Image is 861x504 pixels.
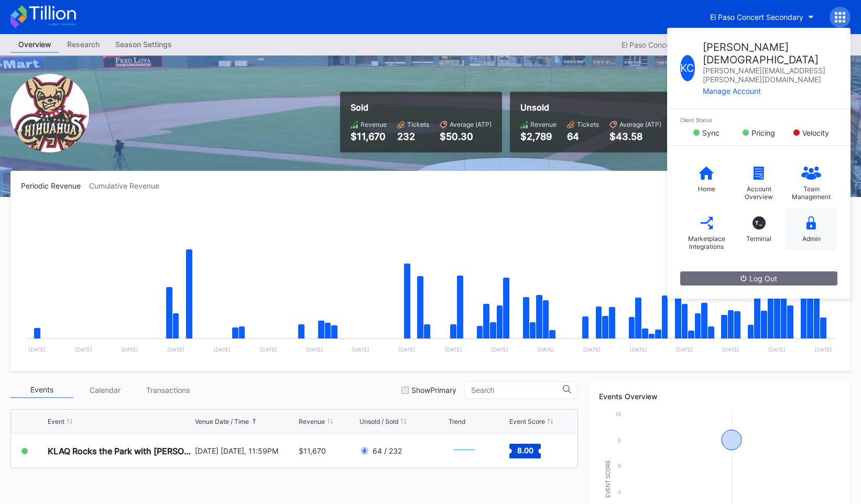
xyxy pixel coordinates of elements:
[509,418,545,425] div: Event Score
[107,37,180,52] div: Season Settings
[802,235,821,243] div: Admin
[361,120,387,128] div: Revenue
[583,346,601,353] text: [DATE]
[136,382,199,398] div: Transactions
[48,418,64,425] div: Event
[567,131,599,142] div: 64
[306,346,323,353] text: [DATE]
[351,102,492,113] div: Sold
[618,463,621,469] text: 6
[89,181,168,190] div: Cumulative Revenue
[702,7,822,27] button: El Paso Concert Secondary
[299,446,326,455] div: $11,670
[815,346,832,353] text: [DATE]
[680,271,837,286] button: Log Out
[167,346,184,353] text: [DATE]
[59,37,107,52] div: Research
[445,346,462,353] text: [DATE]
[21,203,840,360] svg: Chart title
[351,131,387,142] div: $11,670
[615,411,621,417] text: 10
[359,418,398,425] div: Unsold / Sold
[746,235,771,243] div: Terminal
[121,346,138,353] text: [DATE]
[471,386,563,395] input: Search
[703,86,837,95] div: Manage Account
[605,460,611,498] text: Event Score
[299,418,325,425] div: Revenue
[577,120,599,128] div: Tickets
[685,235,727,250] div: Marketplace Integrations
[75,346,92,353] text: [DATE]
[710,13,803,21] div: El Paso Concert Secondary
[802,128,829,137] div: Velocity
[619,120,661,128] div: Average (ATP)
[195,418,249,425] div: Venue Date / Time
[537,346,554,353] text: [DATE]
[491,346,508,353] text: [DATE]
[722,346,739,353] text: [DATE]
[530,120,557,128] div: Revenue
[768,346,786,353] text: [DATE]
[28,346,46,353] text: [DATE]
[21,181,89,190] div: Periodic Revenue
[698,185,715,193] div: Home
[398,346,416,353] text: [DATE]
[609,131,661,142] div: $43.58
[449,418,465,425] div: Trend
[407,120,429,128] div: Tickets
[790,185,832,201] div: Team Management
[702,128,720,137] div: Sync
[10,382,73,398] div: Events
[616,38,750,52] button: El Paso Concert Secondary 2025
[10,37,59,53] a: Overview
[618,437,621,443] text: 8
[520,102,661,113] div: Unsold
[630,346,647,353] text: [DATE]
[411,386,456,395] div: Show Primary
[680,117,837,123] div: Client Status
[449,438,480,464] svg: Chart title
[618,489,621,495] text: 4
[373,446,402,455] div: 64 / 232
[213,346,231,353] text: [DATE]
[680,55,695,81] div: K C
[450,120,492,128] div: Average (ATP)
[751,128,775,137] div: Pricing
[703,66,837,84] div: [PERSON_NAME][EMAIL_ADDRESS][PERSON_NAME][DOMAIN_NAME]
[59,37,107,53] a: Research
[107,37,180,53] a: Season Settings
[753,216,766,229] div: T_
[397,131,429,142] div: 232
[440,131,492,142] div: $50.30
[517,445,533,454] text: 8.00
[73,382,136,398] div: Calendar
[738,185,780,201] div: Account Overview
[676,346,693,353] text: [DATE]
[10,74,89,152] img: El_Paso_Chihuahuas.svg
[260,346,277,353] text: [DATE]
[195,446,296,455] div: [DATE] [DATE], 11:59PM
[599,392,840,401] div: Events Overview
[703,41,837,66] div: [PERSON_NAME] [DEMOGRAPHIC_DATA]
[352,346,369,353] text: [DATE]
[48,446,192,456] div: KLAQ Rocks the Park with [PERSON_NAME]
[520,131,557,142] div: $2,789
[740,274,777,283] div: Log Out
[622,40,735,49] div: El Paso Concert Secondary 2025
